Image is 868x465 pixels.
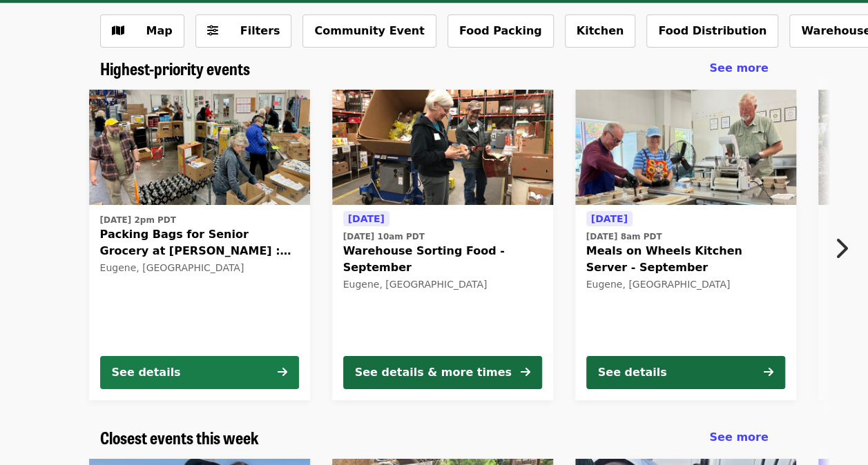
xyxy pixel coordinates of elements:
[332,90,553,400] a: See details for "Warehouse Sorting Food - September"
[348,213,385,224] span: [DATE]
[709,429,768,446] a: See more
[278,366,287,379] i: arrow-right icon
[332,90,553,206] img: Warehouse Sorting Food - September organized by FOOD For Lane County
[89,428,780,448] div: Closest events this week
[146,24,173,37] span: Map
[355,364,512,381] div: See details & more times
[343,230,425,243] time: [DATE] 10am PDT
[343,243,542,276] span: Warehouse Sorting Food - September
[834,235,848,261] i: chevron-right icon
[89,90,310,400] a: See details for "Packing Bags for Senior Grocery at Bailey Hill : October"
[565,14,636,48] button: Kitchen
[89,90,310,206] img: Packing Bags for Senior Grocery at Bailey Hill : October organized by FOOD For Lane County
[586,243,785,276] span: Meals on Wheels Kitchen Server - September
[100,59,250,79] a: Highest-priority events
[709,61,768,75] span: See more
[586,230,662,243] time: [DATE] 8am PDT
[100,56,250,80] span: Highest-priority events
[195,14,292,48] button: Filters (0 selected)
[89,59,780,79] div: Highest-priority events
[586,279,785,290] div: Eugene, [GEOGRAPHIC_DATA]
[575,90,796,400] a: See details for "Meals on Wheels Kitchen Server - September"
[100,356,299,389] button: See details
[709,431,768,444] span: See more
[112,364,181,381] div: See details
[764,366,773,379] i: arrow-right icon
[343,279,542,290] div: Eugene, [GEOGRAPHIC_DATA]
[822,229,868,268] button: Next item
[447,14,554,48] button: Food Packing
[343,356,542,389] button: See details & more times
[112,24,124,37] i: map icon
[598,364,667,381] div: See details
[100,226,299,259] span: Packing Bags for Senior Grocery at [PERSON_NAME] : October
[521,366,530,379] i: arrow-right icon
[100,425,259,449] span: Closest events this week
[240,24,280,37] span: Filters
[586,356,785,389] button: See details
[709,60,768,77] a: See more
[100,214,176,226] time: [DATE] 2pm PDT
[591,213,628,224] span: [DATE]
[100,428,259,448] a: Closest events this week
[100,262,299,274] div: Eugene, [GEOGRAPHIC_DATA]
[100,14,184,48] button: Show map view
[207,24,218,37] i: sliders-h icon
[575,90,796,206] img: Meals on Wheels Kitchen Server - September organized by FOOD For Lane County
[646,14,778,48] button: Food Distribution
[302,14,436,48] button: Community Event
